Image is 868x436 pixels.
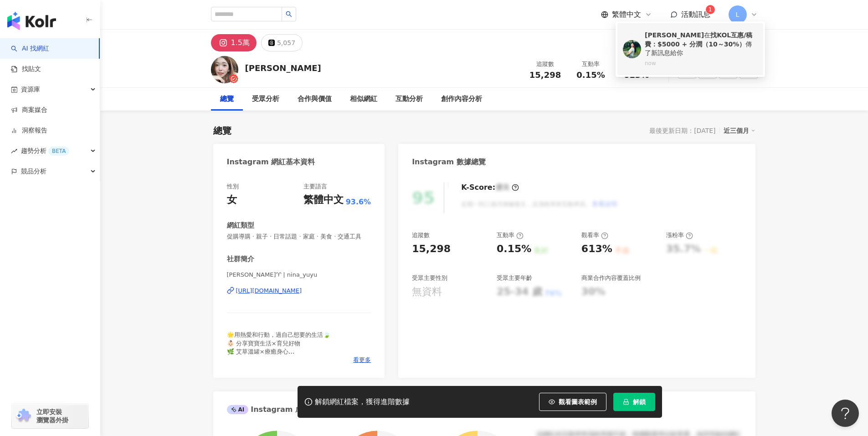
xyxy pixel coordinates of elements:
[528,60,563,69] div: 追蹤數
[213,124,231,137] div: 總覽
[245,62,321,74] div: [PERSON_NAME]
[412,157,486,167] div: Instagram 數據總覽
[252,94,279,105] div: 受眾分析
[227,221,254,230] div: 網紅類型
[227,183,239,191] div: 性別
[11,65,41,74] a: 找貼文
[211,56,238,83] img: KOL Avatar
[227,233,371,241] span: 促購導購 · 親子 · 日常話題 · 家庭 · 美食 · 交通工具
[441,94,482,105] div: 創作內容分析
[11,44,49,53] a: searchAI 找網紅
[231,36,250,49] div: 1.5萬
[395,94,423,105] div: 互動分析
[236,287,302,295] div: [URL][DOMAIN_NAME]
[559,398,597,406] span: 觀看圖表範例
[220,94,234,105] div: 總覽
[576,71,605,80] span: 0.15%
[666,231,693,239] div: 漲粉率
[681,10,710,19] span: 活動訊息
[529,70,561,80] span: 15,298
[497,274,532,282] div: 受眾主要年齡
[412,285,442,299] div: 無資料
[7,12,56,30] img: logo
[48,147,69,156] div: BETA
[709,6,712,13] span: 1
[298,94,332,105] div: 合作與價值
[581,274,641,282] div: 商業合作內容覆蓋比例
[645,60,758,67] div: now
[624,71,649,80] span: 613%
[227,157,315,167] div: Instagram 網紅基本資料
[613,393,655,411] button: 解鎖
[412,274,447,282] div: 受眾主要性別
[581,231,608,239] div: 觀看率
[497,242,531,256] div: 0.15%
[724,125,755,137] div: 近三個月
[227,193,237,207] div: 女
[353,356,371,364] span: 看更多
[645,31,704,39] b: [PERSON_NAME]
[11,126,47,135] a: 洞察報告
[736,10,740,20] span: L
[633,398,646,406] span: 解鎖
[286,11,292,17] span: search
[649,127,715,134] div: 最後更新日期：[DATE]
[315,397,410,407] div: 解鎖網紅檔案，獲得進階數據
[21,161,46,182] span: 競品分析
[227,331,330,380] span: 🌟用熱愛和行動，過自己想要的生活🍃 👶🏻 分享寶寶生活×育兒好物 🌿 艾草溫罐×療癒身心 🌏 6年代購經驗×不定期韓國日本連線 📩 合作小盒子歡迎聊聊 🛒開團優惠連結🔗
[11,106,47,115] a: 商案媒合
[36,408,68,424] span: 立即安裝 瀏覽器外掛
[412,242,451,256] div: 15,298
[645,31,758,58] div: 在 傳了新訊息給你
[497,231,524,239] div: 互動率
[623,40,641,58] img: KOL Avatar
[211,34,257,51] button: 1.5萬
[303,193,344,207] div: 繁體中文
[612,10,641,20] span: 繁體中文
[574,60,608,69] div: 互動率
[227,254,254,264] div: 社群簡介
[412,231,430,239] div: 追蹤數
[581,242,612,256] div: 613%
[346,197,371,207] span: 93.6%
[11,148,17,154] span: rise
[303,183,327,191] div: 主要語言
[227,287,371,295] a: [URL][DOMAIN_NAME]
[645,31,752,48] b: 找KOL互惠/稿費：$5000 + 分潤（10～30%）
[706,5,715,14] sup: 1
[15,409,32,423] img: chrome extension
[12,404,88,428] a: chrome extension立即安裝 瀏覽器外掛
[21,141,69,161] span: 趨勢分析
[261,34,303,51] button: 5,057
[350,94,377,105] div: 相似網紅
[227,271,371,279] span: [PERSON_NAME]♈︎ | nina_yuyu
[461,183,519,193] div: K-Score :
[21,79,40,100] span: 資源庫
[623,399,629,405] span: lock
[539,393,606,411] button: 觀看圖表範例
[277,36,295,49] div: 5,057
